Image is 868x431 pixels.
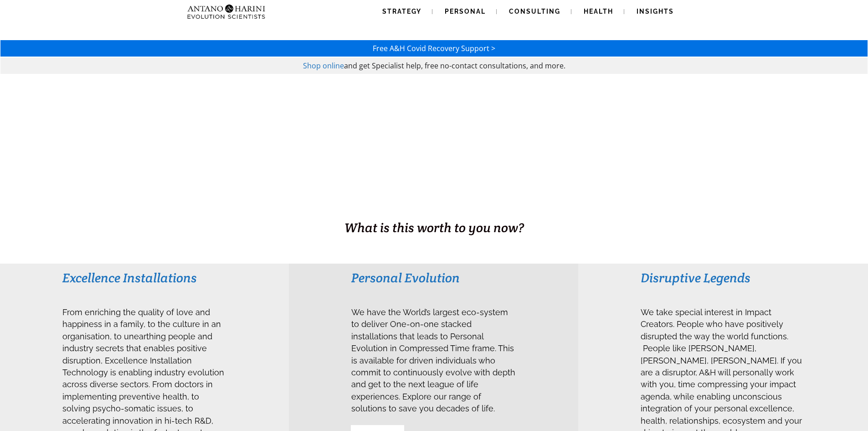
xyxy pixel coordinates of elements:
[641,270,805,286] h3: Disruptive Legends
[445,8,486,15] span: Personal
[344,219,524,236] span: What is this worth to you now?
[303,61,344,71] a: Shop online
[344,61,565,71] span: and get Specialist help, free no-contact consultations, and more.
[509,8,560,15] span: Consulting
[351,307,515,413] span: We have the World’s largest eco-system to deliver One-on-one stacked installations that leads to ...
[351,270,516,286] h3: Personal Evolution
[584,8,613,15] span: Health
[373,43,495,53] a: Free A&H Covid Recovery Support >
[382,8,421,15] span: Strategy
[62,270,227,286] h3: Excellence Installations
[637,8,674,15] span: Insights
[1,199,867,218] h1: BUSINESS. HEALTH. Family. Legacy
